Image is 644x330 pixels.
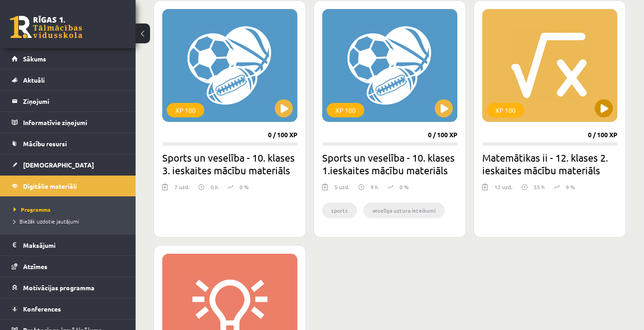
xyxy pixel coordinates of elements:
p: 0 % [240,183,249,191]
div: XP 100 [167,103,204,117]
h2: Sports un veselība - 10. klases 3. ieskaites mācību materiāls [162,151,297,177]
a: Digitālie materiāli [12,176,124,196]
li: sports [322,203,357,218]
a: Biežāk uzdotie jautājumi [14,217,127,225]
div: 12 uzd. [494,183,512,196]
a: Atzīmes [12,256,124,277]
div: XP 100 [327,103,364,117]
a: Sākums [12,48,124,69]
p: 0 h [211,183,218,191]
legend: Informatīvie ziņojumi [23,112,124,133]
span: Atzīmes [23,262,47,270]
a: Aktuāli [12,70,124,90]
a: [DEMOGRAPHIC_DATA] [12,154,124,175]
span: [DEMOGRAPHIC_DATA] [23,161,94,169]
span: Motivācijas programma [23,284,94,292]
h2: Matemātikas ii - 12. klases 2. ieskaites mācību materiāls [482,151,617,177]
a: Ziņojumi [12,91,124,112]
span: Digitālie materiāli [23,182,77,190]
span: Mācību resursi [23,139,67,148]
a: Maksājumi [12,235,124,256]
a: Motivācijas programma [12,277,124,298]
p: 55 h [534,183,545,191]
a: Mācību resursi [12,133,124,154]
a: Informatīvie ziņojumi [12,112,124,133]
p: 9 % [566,183,575,191]
span: Programma [14,206,51,213]
legend: Maksājumi [23,235,124,256]
div: XP 100 [487,103,524,117]
span: Konferences [23,305,61,313]
a: Konferences [12,298,124,319]
h2: Sports un veselība - 10. klases 1.ieskaites mācību materiāls [322,151,457,177]
a: Rīgas 1. Tālmācības vidusskola [10,16,82,38]
span: Biežāk uzdotie jautājumi [14,218,79,225]
span: Aktuāli [23,76,45,84]
p: 9 h [371,183,378,191]
legend: Ziņojumi [23,91,124,112]
span: Sākums [23,55,46,63]
div: 5 uzd. [334,183,349,196]
a: Programma [14,205,127,214]
p: 0 % [400,183,409,191]
div: 7 uzd. [174,183,189,196]
li: veselīga uztura ieteikumi [363,203,445,218]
